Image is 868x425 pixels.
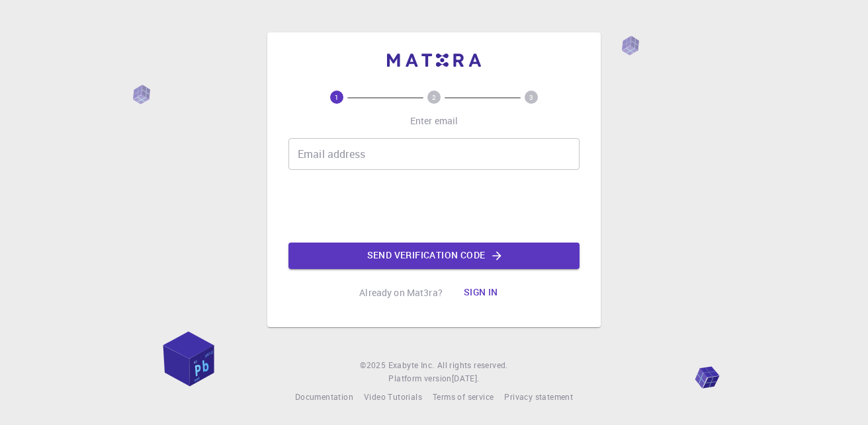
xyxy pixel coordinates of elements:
[504,391,573,404] a: Privacy statement
[433,391,494,404] a: Terms of service
[333,180,535,232] iframe: reCAPTCHA
[452,373,480,383] span: [DATE] .
[432,93,436,102] text: 2
[388,360,435,370] span: Exabyte Inc.
[359,286,443,299] p: Already on Mat3ra?
[388,372,451,385] span: Platform version
[453,280,509,306] button: Sign in
[364,391,422,402] span: Video Tutorials
[360,359,388,372] span: © 2025
[437,359,508,372] span: All rights reserved.
[452,372,480,385] a: [DATE].
[388,359,435,372] a: Exabyte Inc.
[410,114,458,128] p: Enter email
[433,391,494,402] span: Terms of service
[335,93,339,102] text: 1
[504,391,573,402] span: Privacy statement
[288,243,580,269] button: Send verification code
[295,391,353,404] a: Documentation
[364,391,422,404] a: Video Tutorials
[295,391,353,402] span: Documentation
[529,93,533,102] text: 3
